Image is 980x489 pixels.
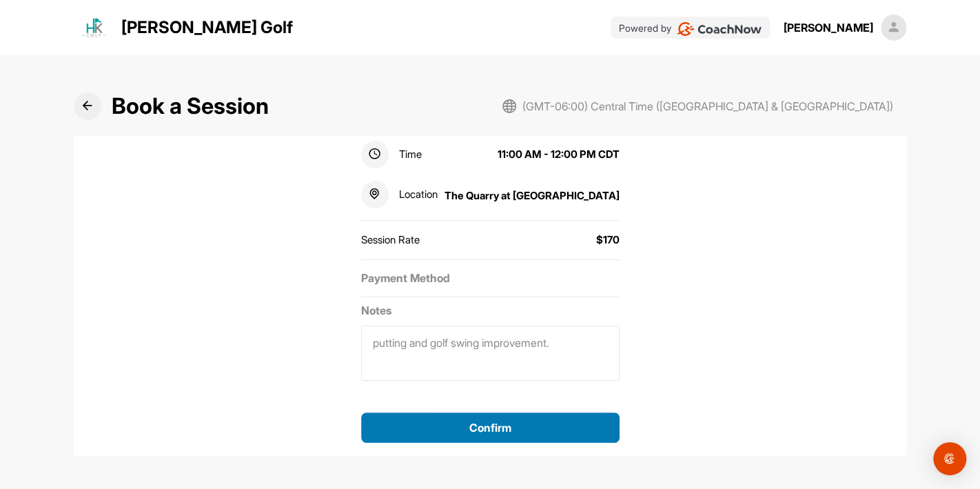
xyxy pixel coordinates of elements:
h2: Book a Session [112,90,269,123]
div: [PERSON_NAME] [784,19,873,36]
div: $170 [596,232,620,248]
p: Powered by [619,21,671,35]
h2: Payment Method [361,271,620,286]
span: (GMT-06:00) Central Time ([GEOGRAPHIC_DATA] & [GEOGRAPHIC_DATA]) [522,98,892,114]
div: Session Rate [361,232,420,248]
p: [PERSON_NAME] Golf [121,15,293,40]
div: The Quarry at [GEOGRAPHIC_DATA] [445,188,620,204]
img: logo [77,11,110,44]
p: Notes [361,303,620,318]
img: svg+xml;base64,PHN2ZyB3aWR0aD0iMjAiIGhlaWdodD0iMjAiIHZpZXdCb3g9IjAgMCAyMCAyMCIgZmlsbD0ibm9uZSIgeG... [502,99,516,113]
textarea: putting and golf swing improvement. [361,326,620,381]
div: Open Intercom Messenger [933,442,966,475]
img: CoachNow [677,22,762,36]
div: Time [361,141,422,168]
img: square_default-ef6cabf814de5a2bf16c804365e32c732080f9872bdf737d349900a9daf73cf9.png [881,14,907,41]
div: Location [361,181,438,208]
span: Confirm [469,421,511,435]
button: Confirm [361,412,620,443]
div: 11:00 AM - 12:00 PM CDT [498,147,620,163]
